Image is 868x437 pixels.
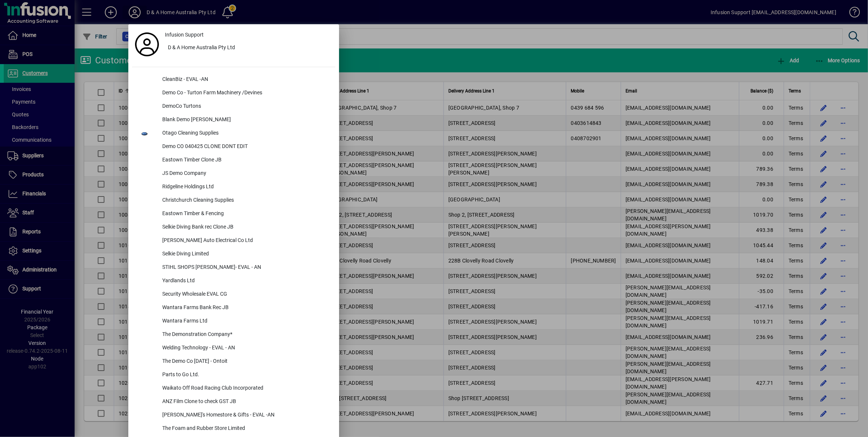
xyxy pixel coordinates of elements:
[156,274,335,288] div: Yardlands Ltd
[132,73,335,87] button: CleanBiz - EVAL -AN
[156,180,335,194] div: Ridgeline Holdings Ltd
[132,234,335,248] button: [PERSON_NAME] Auto Electrical Co Ltd
[156,194,335,207] div: Christchurch Cleaning Supplies
[156,207,335,221] div: Eastown Timber & Fencing
[156,73,335,87] div: CleanBiz - EVAL -AN
[132,274,335,288] button: Yardlands Ltd
[132,38,162,51] a: Profile
[132,127,335,140] button: Otago Cleaning Supplies
[162,41,335,55] button: D & A Home Australia Pty Ltd
[156,288,335,301] div: Security Wholesale EVAL CG
[132,422,335,436] button: The Foam and Rubber Store Limited
[156,342,335,355] div: Welding Technology - EVAL - AN
[156,355,335,368] div: The Demo Co [DATE] - Ontoit
[156,167,335,180] div: JS Demo Company
[156,422,335,436] div: The Foam and Rubber Store Limited
[156,328,335,342] div: The Demonstration Company*
[156,100,335,113] div: DemoCo Turtons
[132,395,335,409] button: ANZ Film Clone to check GST JB
[156,127,335,140] div: Otago Cleaning Supplies
[132,328,335,342] button: The Demonstration Company*
[156,221,335,234] div: Selkie Diving Bank rec Clone JB
[156,140,335,154] div: Demo CO 040425 CLONE DONT EDIT
[132,194,335,207] button: Christchurch Cleaning Supplies
[165,31,204,39] span: Infusion Support
[132,315,335,328] button: Wantara Farms Ltd
[132,288,335,301] button: Security Wholesale EVAL CG
[132,261,335,274] button: STIHL SHOPS [PERSON_NAME]- EVAL - AN
[156,261,335,274] div: STIHL SHOPS [PERSON_NAME]- EVAL - AN
[132,221,335,234] button: Selkie Diving Bank rec Clone JB
[156,368,335,382] div: Parts to Go Ltd.
[132,180,335,194] button: Ridgeline Holdings Ltd
[132,368,335,382] button: Parts to Go Ltd.
[156,382,335,395] div: Waikato Off Road Racing Club Incorporated
[132,382,335,395] button: Waikato Off Road Racing Club Incorporated
[132,113,335,127] button: Blank Demo [PERSON_NAME]
[156,395,335,409] div: ANZ Film Clone to check GST JB
[132,87,335,100] button: Demo Co - Turton Farm Machinery /Devines
[156,87,335,100] div: Demo Co - Turton Farm Machinery /Devines
[156,234,335,248] div: [PERSON_NAME] Auto Electrical Co Ltd
[132,140,335,154] button: Demo CO 040425 CLONE DONT EDIT
[156,301,335,315] div: Wantara Farms Bank Rec JB
[156,154,335,167] div: Eastown Timber Clone JB
[132,100,335,113] button: DemoCo Turtons
[132,248,335,261] button: Selkie Diving Limited
[132,167,335,180] button: JS Demo Company
[132,207,335,221] button: Eastown Timber & Fencing
[132,301,335,315] button: Wantara Farms Bank Rec JB
[132,342,335,355] button: Welding Technology - EVAL - AN
[156,248,335,261] div: Selkie Diving Limited
[156,315,335,328] div: Wantara Farms Ltd
[156,113,335,127] div: Blank Demo [PERSON_NAME]
[162,28,335,41] a: Infusion Support
[132,355,335,368] button: The Demo Co [DATE] - Ontoit
[132,409,335,422] button: [PERSON_NAME]'s Homestore & Gifts - EVAL -AN
[156,409,335,422] div: [PERSON_NAME]'s Homestore & Gifts - EVAL -AN
[132,154,335,167] button: Eastown Timber Clone JB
